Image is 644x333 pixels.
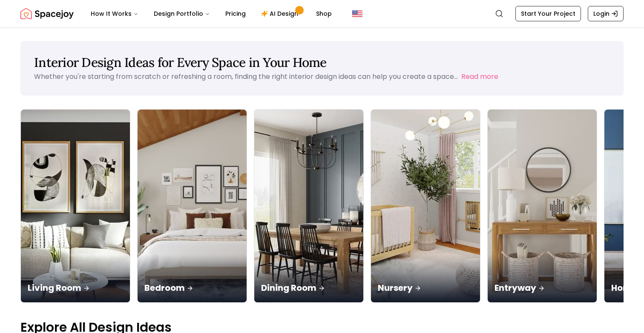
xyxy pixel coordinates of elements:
[378,282,473,294] p: Nursery
[352,9,362,19] img: United States
[371,109,480,303] a: NurseryNursery
[488,110,597,302] img: Entryway
[20,5,74,22] img: Spacejoy Logo
[147,5,217,22] button: Design Portfolio
[461,72,498,82] button: Read more
[20,5,74,22] a: Spacejoy
[254,5,308,22] a: AI Design
[487,109,597,303] a: EntrywayEntryway
[254,110,363,302] img: Dining Room
[84,5,145,22] button: How It Works
[144,282,240,294] p: Bedroom
[515,6,581,21] a: Start Your Project
[84,5,339,22] nav: Main
[588,6,624,21] a: Login
[137,109,247,303] a: BedroomBedroom
[494,282,590,294] p: Entryway
[254,109,364,303] a: Dining RoomDining Room
[28,282,123,294] p: Living Room
[138,110,247,302] img: Bedroom
[309,5,339,22] a: Shop
[34,55,610,70] h1: Interior Design Ideas for Every Space in Your Home
[34,72,458,81] p: Whether you're starting from scratch or refreshing a room, finding the right interior design idea...
[218,5,253,22] a: Pricing
[261,282,356,294] p: Dining Room
[20,109,130,303] a: Living RoomLiving Room
[371,110,480,302] img: Nursery
[21,110,130,302] img: Living Room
